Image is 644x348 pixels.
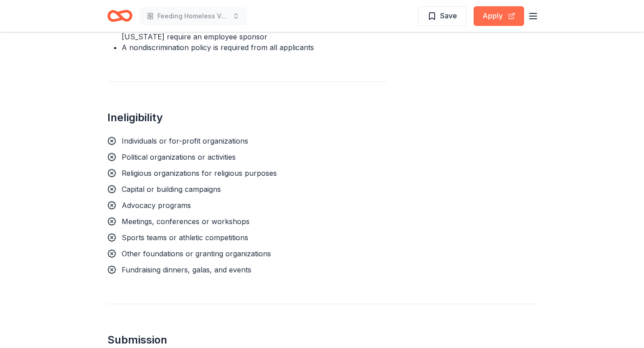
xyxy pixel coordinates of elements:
[122,185,221,194] span: Capital or building campaigns
[474,6,524,26] button: Apply
[122,136,248,145] span: Individuals or for-profit organizations
[122,201,191,210] span: Advocacy programs
[122,233,248,242] span: Sports teams or athletic competitions
[122,42,386,53] li: A nondiscrimination policy is required from all applicants
[122,249,271,258] span: Other foundations or granting organizations
[107,110,386,125] h2: Ineligibility
[157,11,229,21] span: Feeding Homeless Veterans
[122,169,277,178] span: Religious organizations for religious purposes
[140,7,247,25] button: Feeding Homeless Veterans
[418,6,466,26] button: Save
[440,10,457,21] span: Save
[122,217,250,226] span: Meetings, conferences or workshops
[107,333,537,347] h2: Submission
[122,265,251,274] span: Fundraising dinners, galas, and events
[107,5,132,26] a: Home
[122,153,236,161] span: Political organizations or activities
